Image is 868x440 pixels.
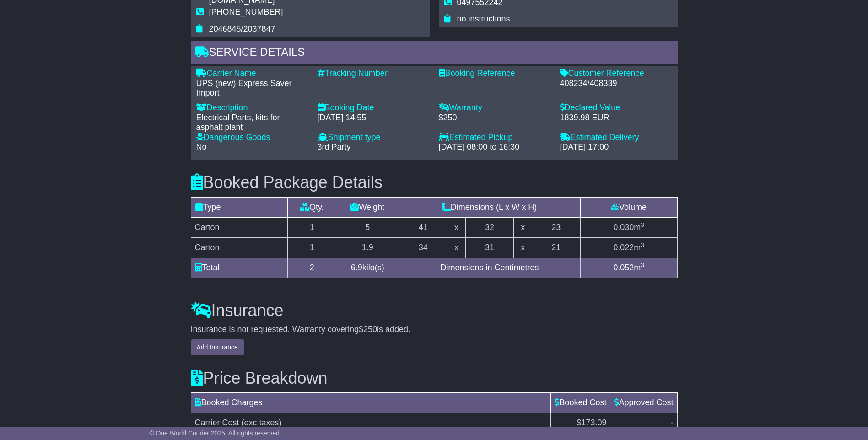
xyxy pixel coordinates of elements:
[288,197,336,217] td: Qty.
[613,263,634,272] span: 0.052
[351,263,362,272] span: 6.9
[532,237,580,258] td: 21
[532,217,580,237] td: 23
[560,133,672,143] div: Estimated Delivery
[191,339,244,355] button: Add Insurance
[447,217,465,237] td: x
[191,325,678,335] div: Insurance is not requested. Warranty covering is added.
[580,258,677,278] td: m
[318,69,430,79] div: Tracking Number
[671,418,674,427] span: -
[196,79,308,98] div: UPS (new) Express Saver Import
[399,258,580,278] td: Dimensions in Centimetres
[191,237,288,258] td: Carton
[191,173,678,192] h3: Booked Package Details
[457,14,510,23] span: no instructions
[641,262,644,268] sup: 3
[560,69,672,79] div: Customer Reference
[318,113,430,123] div: [DATE] 14:55
[465,237,514,258] td: 31
[439,69,551,79] div: Booking Reference
[399,237,447,258] td: 34
[580,237,677,258] td: m
[439,103,551,113] div: Warranty
[439,142,551,152] div: [DATE] 08:00 to 16:30
[560,142,672,152] div: [DATE] 17:00
[613,243,634,252] span: 0.022
[191,393,551,413] td: Booked Charges
[610,393,677,413] td: Approved Cost
[399,197,580,217] td: Dimensions (L x W x H)
[196,69,308,79] div: Carrier Name
[191,258,288,278] td: Total
[580,217,677,237] td: m
[209,7,283,16] span: [PHONE_NUMBER]
[580,197,677,217] td: Volume
[209,24,275,33] span: 2046845/2037847
[196,103,308,113] div: Description
[359,325,377,334] span: $250
[577,418,606,427] span: $173.09
[641,241,644,248] sup: 3
[514,237,532,258] td: x
[336,217,399,237] td: 5
[196,113,308,133] div: Electrical Parts, kits for asphalt plant
[195,418,239,427] span: Carrier Cost
[641,221,644,228] sup: 3
[551,393,610,413] td: Booked Cost
[196,133,308,143] div: Dangerous Goods
[318,142,351,151] span: 3rd Party
[191,217,288,237] td: Carton
[560,113,672,123] div: 1839.98 EUR
[196,142,207,151] span: No
[318,103,430,113] div: Booking Date
[514,217,532,237] td: x
[613,223,634,232] span: 0.030
[439,113,551,123] div: $250
[447,237,465,258] td: x
[336,197,399,217] td: Weight
[288,217,336,237] td: 1
[149,429,281,437] span: © One World Courier 2025. All rights reserved.
[191,197,288,217] td: Type
[288,258,336,278] td: 2
[242,418,282,427] span: (exc taxes)
[439,133,551,143] div: Estimated Pickup
[191,369,678,387] h3: Price Breakdown
[191,41,678,66] div: Service Details
[336,237,399,258] td: 1.9
[465,217,514,237] td: 32
[336,258,399,278] td: kilo(s)
[318,133,430,143] div: Shipment type
[191,301,678,320] h3: Insurance
[399,217,447,237] td: 41
[560,79,672,89] div: 408234/408339
[560,103,672,113] div: Declared Value
[288,237,336,258] td: 1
